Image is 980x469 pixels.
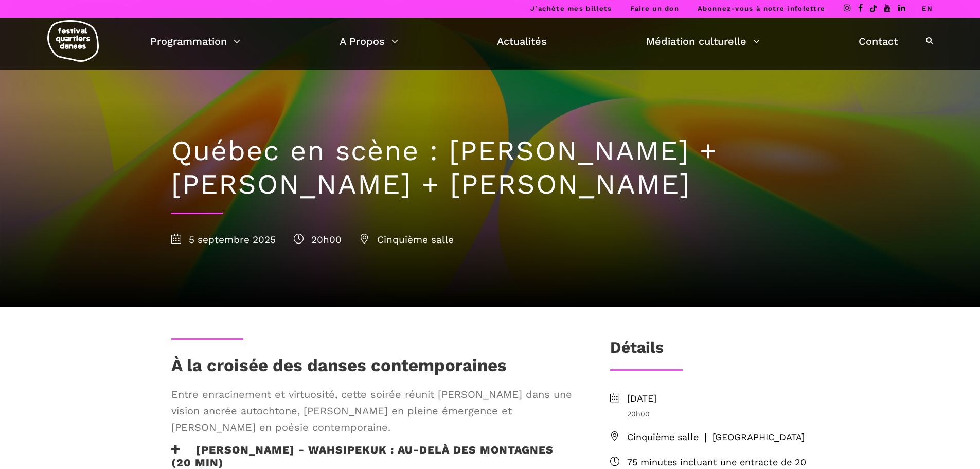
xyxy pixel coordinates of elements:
[171,355,507,381] h1: À la croisée des danses contemporaines
[150,32,240,50] a: Programmation
[627,408,809,420] span: 20h00
[171,443,577,469] h3: [PERSON_NAME] - WAHSIPEKUK : Au-delà des montagnes (20 min)
[171,386,577,436] span: Entre enracinement et virtuosité, cette soirée réunit [PERSON_NAME] dans une vision ancrée autoch...
[859,32,898,50] a: Contact
[630,5,679,12] a: Faire un don
[530,5,612,12] a: J’achète mes billets
[627,391,809,406] span: [DATE]
[171,134,809,201] h1: Québec en scène : [PERSON_NAME] + [PERSON_NAME] + [PERSON_NAME]
[698,5,825,12] a: Abonnez-vous à notre infolettre
[340,32,398,50] a: A Propos
[294,234,342,246] span: 20h00
[922,5,933,12] a: EN
[497,32,547,50] a: Actualités
[360,234,454,246] span: Cinquième salle
[627,430,809,445] span: Cinquième salle ❘ [GEOGRAPHIC_DATA]
[646,32,760,50] a: Médiation culturelle
[610,338,664,364] h3: Détails
[171,234,276,246] span: 5 septembre 2025
[47,20,99,62] img: logo-fqd-med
